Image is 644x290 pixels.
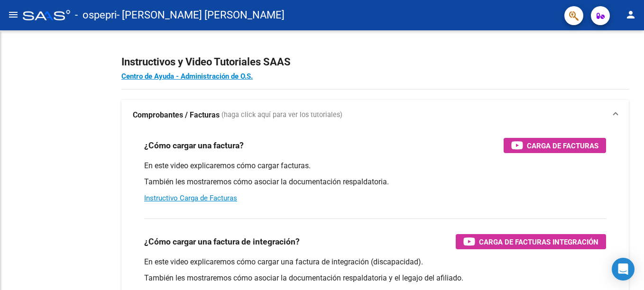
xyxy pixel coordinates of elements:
[121,72,253,81] a: Centro de Ayuda - Administración de O.S.
[117,5,285,26] span: - [PERSON_NAME] [PERSON_NAME]
[121,100,629,130] mat-expansion-panel-header: Comprobantes / Facturas (haga click aquí para ver los tutoriales)
[144,177,606,187] p: También les mostraremos cómo asociar la documentación respaldatoria.
[504,138,606,153] button: Carga de Facturas
[144,257,606,267] p: En este video explicaremos cómo cargar una factura de integración (discapacidad).
[144,235,300,248] h3: ¿Cómo cargar una factura de integración?
[121,53,629,71] h2: Instructivos y Video Tutoriales SAAS
[144,273,606,283] p: También les mostraremos cómo asociar la documentación respaldatoria y el legajo del afiliado.
[144,194,237,202] a: Instructivo Carga de Facturas
[625,9,636,20] mat-icon: person
[133,110,220,120] strong: Comprobantes / Facturas
[144,139,244,152] h3: ¿Cómo cargar una factura?
[144,161,606,171] p: En este video explicaremos cómo cargar facturas.
[456,234,606,249] button: Carga de Facturas Integración
[8,9,19,20] mat-icon: menu
[221,110,342,120] span: (haga click aquí para ver los tutoriales)
[479,236,598,248] span: Carga de Facturas Integración
[612,258,635,281] div: Open Intercom Messenger
[527,140,598,152] span: Carga de Facturas
[75,5,117,26] span: - ospepri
